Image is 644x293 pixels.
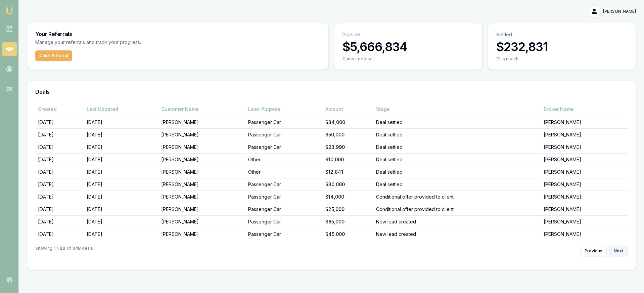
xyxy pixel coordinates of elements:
td: Deal settled [373,116,541,128]
div: $12,841 [325,169,371,175]
h3: $232,831 [496,40,628,53]
div: Customer Name [161,106,242,113]
div: Showing of deals [35,246,93,256]
td: [DATE] [35,141,84,153]
div: This month [496,56,628,61]
td: [PERSON_NAME] [541,166,628,178]
td: Passenger Car [245,215,323,228]
td: [DATE] [35,228,84,240]
td: [DATE] [35,128,84,141]
button: Next [609,246,628,256]
td: Deal settled [373,128,541,141]
td: [PERSON_NAME] [541,178,628,191]
div: $14,000 [325,194,371,200]
td: [DATE] [84,141,158,153]
td: Conditional offer provided to client [373,191,541,203]
strong: 11 - 20 [54,246,65,256]
div: Current referrals [342,56,474,61]
td: [DATE] [35,166,84,178]
td: Deal settled [373,153,541,166]
td: Other [245,153,323,166]
td: [DATE] [84,128,158,141]
strong: 948 [73,246,81,256]
td: [PERSON_NAME] [158,178,245,191]
td: [PERSON_NAME] [541,215,628,228]
td: [PERSON_NAME] [158,116,245,128]
div: $85,000 [325,218,371,225]
p: Settled [496,31,628,38]
td: [DATE] [84,178,158,191]
div: $45,000 [325,231,371,238]
div: $23,990 [325,144,371,151]
div: $50,000 [325,131,371,138]
td: [DATE] [84,191,158,203]
td: Passenger Car [245,128,323,141]
div: $34,000 [325,119,371,126]
h3: Your Referrals [35,31,320,37]
div: $25,000 [325,206,371,213]
td: [DATE] [84,215,158,228]
td: [PERSON_NAME] [158,128,245,141]
td: [PERSON_NAME] [541,128,628,141]
button: Previous [580,246,607,256]
td: [DATE] [35,215,84,228]
td: [DATE] [84,166,158,178]
td: [PERSON_NAME] [158,166,245,178]
td: Deal settled [373,166,541,178]
td: [PERSON_NAME] [158,228,245,240]
td: [PERSON_NAME] [158,191,245,203]
div: $10,000 [325,156,371,163]
td: Conditional offer provided to client [373,203,541,215]
button: Quick Referral [35,50,72,61]
td: New lead created [373,215,541,228]
td: [PERSON_NAME] [158,153,245,166]
td: Passenger Car [245,141,323,153]
img: emu-icon-u.png [5,7,13,15]
span: [PERSON_NAME] [603,9,636,14]
td: [DATE] [84,153,158,166]
td: [PERSON_NAME] [158,141,245,153]
td: [DATE] [35,178,84,191]
td: Other [245,166,323,178]
td: [PERSON_NAME] [541,191,628,203]
td: [PERSON_NAME] [541,153,628,166]
td: [PERSON_NAME] [158,215,245,228]
p: Pipeline [342,31,474,38]
div: Loan Purpose [248,106,320,113]
td: Passenger Car [245,178,323,191]
td: [DATE] [84,203,158,215]
h3: Deals [35,89,628,94]
td: New lead created [373,228,541,240]
td: Deal settled [373,141,541,153]
div: Created [38,106,81,113]
td: [PERSON_NAME] [541,116,628,128]
td: [PERSON_NAME] [158,203,245,215]
td: [PERSON_NAME] [541,228,628,240]
td: [PERSON_NAME] [541,141,628,153]
td: Passenger Car [245,116,323,128]
td: [DATE] [84,116,158,128]
div: Stage [376,106,538,113]
td: [DATE] [35,203,84,215]
div: Amount [325,106,371,113]
td: [DATE] [35,191,84,203]
div: Broker Name [544,106,625,113]
p: Manage your referrals and track your progress. [35,39,207,46]
td: [DATE] [35,153,84,166]
div: Last Updated [87,106,156,113]
td: [DATE] [35,116,84,128]
td: Passenger Car [245,203,323,215]
td: [PERSON_NAME] [541,203,628,215]
td: Passenger Car [245,228,323,240]
td: Deal settled [373,178,541,191]
td: [DATE] [84,228,158,240]
td: Passenger Car [245,191,323,203]
h3: $5,666,834 [342,40,474,53]
div: $30,000 [325,181,371,188]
